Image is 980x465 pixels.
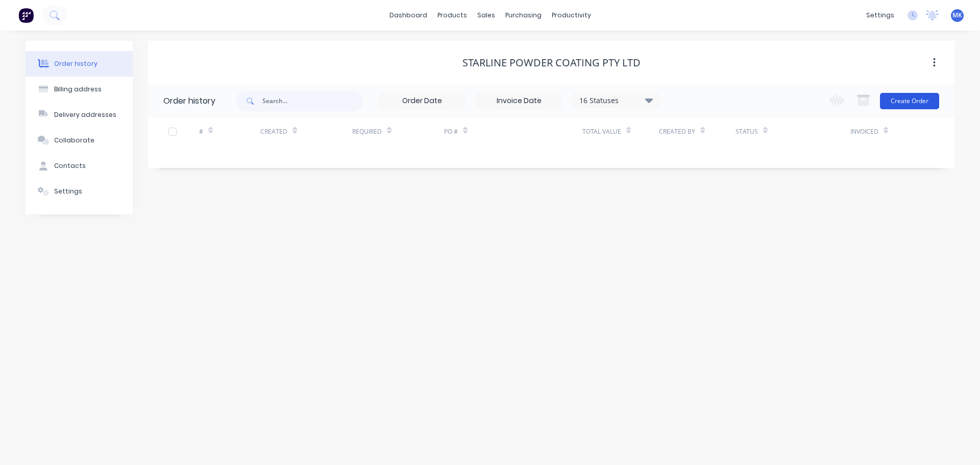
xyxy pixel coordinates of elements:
[163,95,215,107] div: Order history
[26,102,133,128] button: Delivery addresses
[26,77,133,102] button: Billing address
[462,57,641,69] div: Starline Powder Coating Pty Ltd
[952,11,962,20] span: MK
[573,95,659,106] div: 16 Statuses
[861,8,899,23] div: settings
[54,85,102,94] div: Billing address
[659,127,695,136] div: Created By
[54,161,86,170] div: Contacts
[54,110,116,119] div: Delivery addresses
[476,93,562,109] input: Invoice Date
[262,91,363,111] input: Search...
[54,136,94,145] div: Collaborate
[26,179,133,204] button: Settings
[582,127,621,136] div: Total Value
[736,127,758,136] div: Status
[444,117,582,145] div: PO #
[26,51,133,77] button: Order history
[199,127,203,136] div: #
[547,8,596,23] div: productivity
[850,117,912,145] div: Invoiced
[352,117,444,145] div: Required
[26,128,133,153] button: Collaborate
[384,8,432,23] a: dashboard
[18,8,34,23] img: Factory
[850,127,878,136] div: Invoiced
[659,117,736,145] div: Created By
[472,8,500,23] div: sales
[736,117,850,145] div: Status
[880,93,939,109] button: Create Order
[444,127,458,136] div: PO #
[199,117,260,145] div: #
[379,93,465,109] input: Order Date
[260,127,287,136] div: Created
[54,187,82,196] div: Settings
[500,8,547,23] div: purchasing
[54,59,97,68] div: Order history
[260,117,352,145] div: Created
[582,117,659,145] div: Total Value
[352,127,382,136] div: Required
[26,153,133,179] button: Contacts
[432,8,472,23] div: products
